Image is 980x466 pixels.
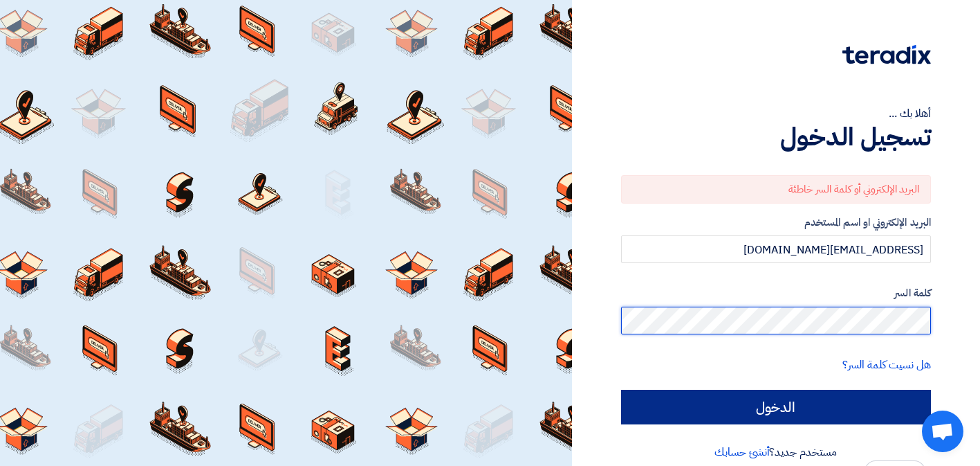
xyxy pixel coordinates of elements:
h1: تسجيل الدخول [621,122,931,152]
a: هل نسيت كلمة السر؟ [842,357,931,373]
div: أهلا بك ... [621,105,931,122]
input: أدخل بريد العمل الإلكتروني او اسم المستخدم الخاص بك ... [621,235,931,263]
div: مستخدم جديد؟ [621,444,931,460]
input: الدخول [621,390,931,424]
label: البريد الإلكتروني او اسم المستخدم [621,215,931,231]
div: Open chat [922,411,963,452]
a: أنشئ حسابك [714,444,769,460]
img: Teradix logo [842,45,931,64]
label: كلمة السر [621,285,931,301]
div: البريد الإلكتروني أو كلمة السر خاطئة [621,175,931,204]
